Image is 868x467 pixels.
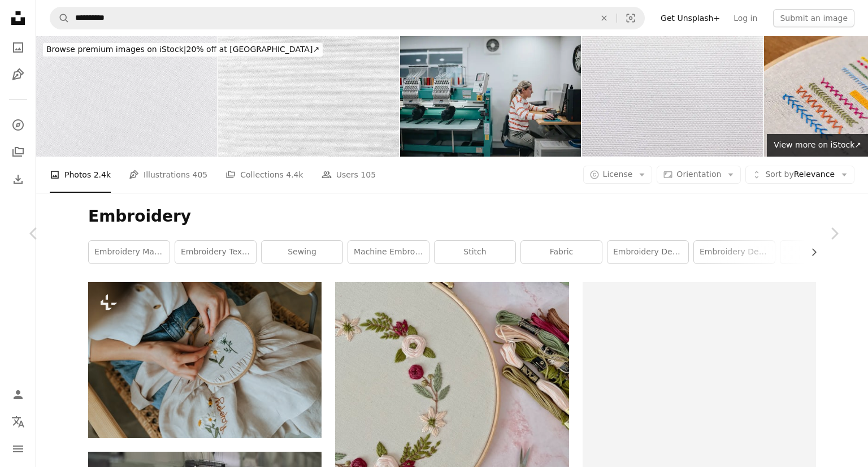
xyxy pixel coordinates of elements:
[654,9,727,27] a: Get Unsplash+
[50,7,645,29] form: Find visuals sitewide
[88,282,322,438] img: a woman is stitching a flower on a pillow
[657,166,741,184] button: Orientation
[322,157,376,193] a: Users 105
[676,170,721,179] span: Orientation
[262,241,342,263] a: sewing
[335,394,568,404] a: round white and brown floral ceramic plate
[435,241,515,263] a: stitch
[225,157,303,193] a: Collections 4.4k
[773,9,854,27] button: Submit an image
[36,36,217,157] img: White fabric texture
[780,241,861,263] a: thread
[745,166,854,184] button: Sort byRelevance
[774,140,861,149] span: View more on iStock ↗
[694,241,775,263] a: embroidery design
[607,241,688,263] a: embroidery designs
[46,45,319,54] span: 20% off at [GEOGRAPHIC_DATA] ↗
[286,168,303,181] span: 4.4k
[88,206,816,227] h1: Embroidery
[592,7,617,29] button: Clear
[361,168,376,181] span: 105
[7,410,29,433] button: Language
[582,36,763,157] img: White canvas texture
[521,241,602,263] a: fabric
[400,36,581,157] img: Female worker using computer while operating embroidery machine
[7,438,29,460] button: Menu
[218,36,399,157] img: White velveteen upholstery fabric texture background.
[7,168,29,191] a: Download History
[727,9,764,27] a: Log in
[46,45,186,54] span: Browse premium images on iStock |
[88,354,322,365] a: a woman is stitching a flower on a pillow
[50,7,70,29] button: Search Unsplash
[583,166,653,184] button: License
[36,36,329,63] a: Browse premium images on iStock|20% off at [GEOGRAPHIC_DATA]↗
[7,114,29,136] a: Explore
[7,383,29,406] a: Log in / Sign up
[348,241,429,263] a: machine embroidery
[603,170,633,179] span: License
[765,169,835,180] span: Relevance
[193,168,208,181] span: 405
[765,170,793,179] span: Sort by
[767,134,868,157] a: View more on iStock↗
[617,7,644,29] button: Visual search
[7,36,29,59] a: Photos
[800,179,868,288] a: Next
[7,63,29,86] a: Illustrations
[129,157,207,193] a: Illustrations 405
[89,241,170,263] a: embroidery machine
[7,141,29,163] a: Collections
[175,241,256,263] a: embroidery texture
